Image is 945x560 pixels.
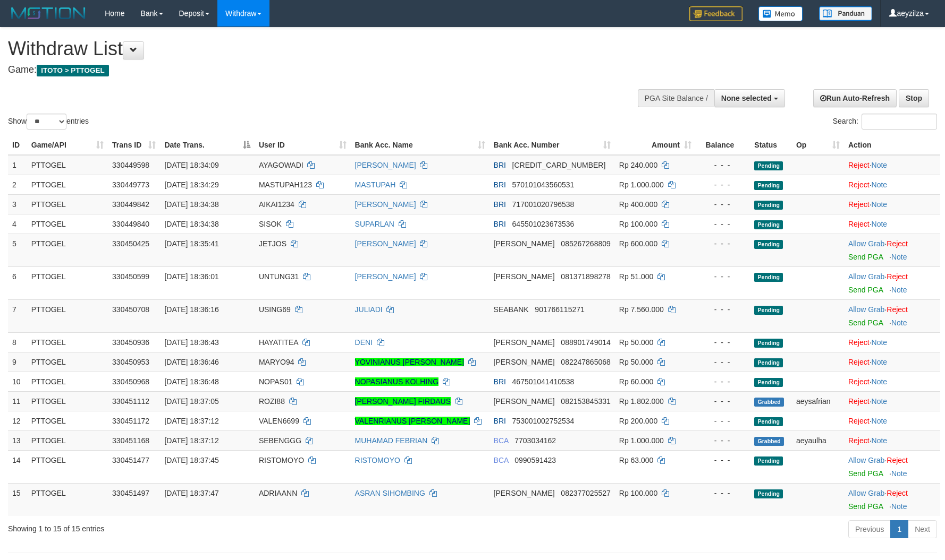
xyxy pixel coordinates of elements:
[27,391,108,411] td: PTTOGEL
[619,161,657,169] span: Rp 240.000
[754,378,783,387] span: Pending
[259,338,298,347] span: HAYATITEA
[27,234,108,266] td: PTTOGEL
[355,272,416,281] a: [PERSON_NAME]
[848,417,870,425] a: Reject
[164,417,218,425] span: [DATE] 18:37:12
[848,520,891,538] a: Previous
[619,489,657,497] span: Rp 100.000
[619,338,654,347] span: Rp 50.000
[259,200,294,209] span: AIKAI1234
[164,305,218,314] span: [DATE] 18:36:16
[844,352,940,372] td: ·
[112,161,149,169] span: 330449598
[848,253,883,261] a: Send PGA
[872,436,888,445] a: Note
[27,430,108,450] td: PTTOGEL
[848,272,887,281] span: ·
[512,161,606,169] span: Copy 342301049635534 to clipboard
[8,175,27,194] td: 2
[108,135,160,155] th: Trans ID: activate to sort column ascending
[721,94,772,102] span: None selected
[848,161,870,169] a: Reject
[848,239,887,248] span: ·
[355,338,373,347] a: DENI
[259,417,299,425] span: VALEN6699
[355,161,416,169] a: [PERSON_NAME]
[8,372,27,391] td: 10
[872,180,888,189] a: Note
[355,358,464,366] a: YOVINIANUS [PERSON_NAME]
[259,358,294,366] span: MARYO94
[754,358,783,367] span: Pending
[844,450,940,483] td: ·
[848,272,884,281] a: Allow Grab
[619,417,657,425] span: Rp 200.000
[899,89,929,107] a: Stop
[754,489,783,498] span: Pending
[848,489,884,497] a: Allow Grab
[908,520,937,538] a: Next
[700,488,746,498] div: - - -
[112,456,149,464] span: 330451477
[792,430,844,450] td: aeyaulha
[872,338,888,347] a: Note
[8,411,27,430] td: 12
[8,519,386,534] div: Showing 1 to 15 of 15 entries
[512,200,575,209] span: Copy 717001020796538 to clipboard
[872,200,888,209] a: Note
[355,200,416,209] a: [PERSON_NAME]
[872,220,888,228] a: Note
[754,181,783,190] span: Pending
[27,450,108,483] td: PTTOGEL
[844,214,940,234] td: ·
[848,220,870,228] a: Reject
[700,455,746,466] div: - - -
[27,411,108,430] td: PTTOGEL
[689,6,743,21] img: Feedback.jpg
[494,338,555,347] span: [PERSON_NAME]
[619,377,654,386] span: Rp 60.000
[8,299,27,332] td: 7
[259,220,282,228] span: SISOK
[848,502,883,511] a: Send PGA
[494,456,509,464] span: BCA
[27,155,108,175] td: PTTOGEL
[512,417,575,425] span: Copy 753001002752534 to clipboard
[844,372,940,391] td: ·
[844,332,940,352] td: ·
[27,214,108,234] td: PTTOGEL
[259,489,297,497] span: ADRIAANN
[27,194,108,214] td: PTTOGEL
[494,436,509,445] span: BCA
[848,200,870,209] a: Reject
[112,180,149,189] span: 330449773
[619,220,657,228] span: Rp 100.000
[844,299,940,332] td: ·
[754,339,783,348] span: Pending
[891,502,907,511] a: Note
[355,377,439,386] a: NOPASIANUS KOLHING
[259,397,285,406] span: ROZI88
[700,160,746,170] div: - - -
[561,358,610,366] span: Copy 082247865068 to clipboard
[259,272,299,281] span: UNTUNG31
[112,417,149,425] span: 330451172
[160,135,255,155] th: Date Trans.: activate to sort column descending
[8,450,27,483] td: 14
[844,411,940,430] td: ·
[494,161,506,169] span: BRI
[754,220,783,229] span: Pending
[355,220,394,228] a: SUPARLAN
[164,239,218,248] span: [DATE] 18:35:41
[848,338,870,347] a: Reject
[112,338,149,347] span: 330450936
[700,357,746,367] div: - - -
[355,436,428,445] a: MUHAMAD FEBRIAN
[27,266,108,299] td: PTTOGEL
[27,372,108,391] td: PTTOGEL
[848,377,870,386] a: Reject
[164,200,218,209] span: [DATE] 18:34:38
[891,318,907,327] a: Note
[351,135,490,155] th: Bank Acc. Name: activate to sort column ascending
